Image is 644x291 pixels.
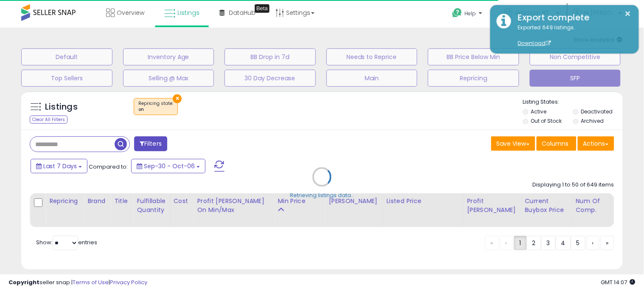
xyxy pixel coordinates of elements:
span: Help [465,10,476,17]
span: Overview [117,8,144,17]
button: Top Sellers [21,70,112,87]
div: Tooltip anchor [255,4,270,13]
button: Selling @ Max [123,70,214,87]
div: seller snap | | [8,279,147,287]
div: Exported 649 listings. [512,24,633,48]
span: Listings [177,8,200,17]
button: BB Price Below Min [428,48,519,65]
button: × [625,8,632,19]
span: DataHub [229,8,256,17]
a: Terms of Use [73,278,109,286]
button: BB Drop in 7d [225,48,316,65]
button: Main [326,70,418,87]
button: Non Competitive [530,48,621,65]
a: Privacy Policy [110,278,147,286]
i: Get Help [452,8,463,18]
div: Retrieving listings data.. [290,192,354,199]
a: Download [518,40,551,47]
button: Default [21,48,112,65]
div: Export complete [512,11,633,24]
button: SFP [530,70,621,87]
button: Repricing [428,70,519,87]
a: Help [446,1,491,28]
span: 2025-10-14 14:07 GMT [601,278,636,286]
button: Inventory Age [123,48,214,65]
button: Needs to Reprice [326,48,418,65]
button: 30 Day Decrease [225,70,316,87]
strong: Copyright [8,278,39,286]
